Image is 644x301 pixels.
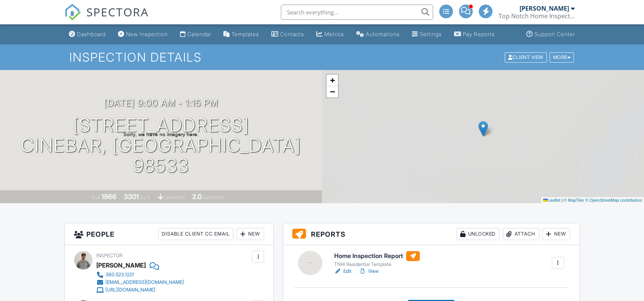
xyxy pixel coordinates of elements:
a: 360.523.1221 [96,271,184,279]
div: Metrics [324,31,344,37]
span: Built [92,194,100,200]
div: 1966 [101,193,116,201]
span: | [561,198,563,202]
a: Leaflet [543,198,560,202]
h3: [DATE] 9:00 am - 1:15 pm [104,98,218,108]
h1: Inspection Details [69,51,575,64]
h6: Home Inspection Report [334,251,420,261]
div: Client View [505,52,547,62]
a: © OpenStreetMap contributors [585,198,642,202]
div: Dashboard [77,31,106,37]
div: 2.0 [192,193,202,201]
a: Metrics [313,27,347,41]
h1: [STREET_ADDRESS] Cinebar, [GEOGRAPHIC_DATA] 98533 [12,115,310,175]
h3: Reports [283,223,579,245]
a: Automations (Advanced) [353,27,403,41]
a: Edit [334,268,351,275]
span: basement [164,194,185,200]
span: sq. ft. [140,194,151,200]
input: Search everything... [281,5,433,20]
a: New Inspection [115,27,171,41]
a: Templates [220,27,262,41]
a: Zoom in [327,75,338,86]
div: [PERSON_NAME] [520,5,569,12]
span: Inspector [96,253,123,258]
div: More [550,52,574,62]
a: Contacts [268,27,307,41]
div: Contacts [280,31,304,37]
div: Calendar [187,31,211,37]
div: TNHI Residential Template [334,261,420,268]
div: Settings [420,31,442,37]
div: Support Center [534,31,575,37]
h3: People [65,223,273,245]
a: SPECTORA [64,10,149,26]
a: Settings [409,27,445,41]
div: 3301 [124,193,139,201]
a: [EMAIL_ADDRESS][DOMAIN_NAME] [96,279,184,286]
a: View [359,268,379,275]
div: [PERSON_NAME] [96,260,146,271]
a: Support Center [523,27,578,41]
a: [URL][DOMAIN_NAME] [96,286,184,294]
span: − [330,87,335,96]
a: Calendar [177,27,214,41]
img: The Best Home Inspection Software - Spectora [64,4,81,21]
div: Automations [366,31,400,37]
div: New [236,228,264,240]
div: Top Notch Home Inspection [499,12,575,20]
div: [URL][DOMAIN_NAME] [105,287,155,293]
div: Attach [503,228,539,240]
a: Pay Reports [451,27,498,41]
a: Client View [504,54,549,60]
span: SPECTORA [86,4,149,20]
a: Home Inspection Report TNHI Residential Template [334,251,420,268]
div: New [542,228,570,240]
span: bathrooms [203,194,225,200]
div: New Inspection [126,31,168,37]
div: Templates [231,31,259,37]
div: Unlocked [456,228,500,240]
a: Dashboard [66,27,109,41]
a: © MapTiler [564,198,584,202]
div: Disable Client CC Email [158,228,233,240]
a: Zoom out [327,86,338,97]
span: + [330,75,335,85]
img: Marker [478,121,488,137]
div: 360.523.1221 [105,272,134,278]
div: [EMAIL_ADDRESS][DOMAIN_NAME] [105,279,184,285]
div: Pay Reports [463,31,495,37]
